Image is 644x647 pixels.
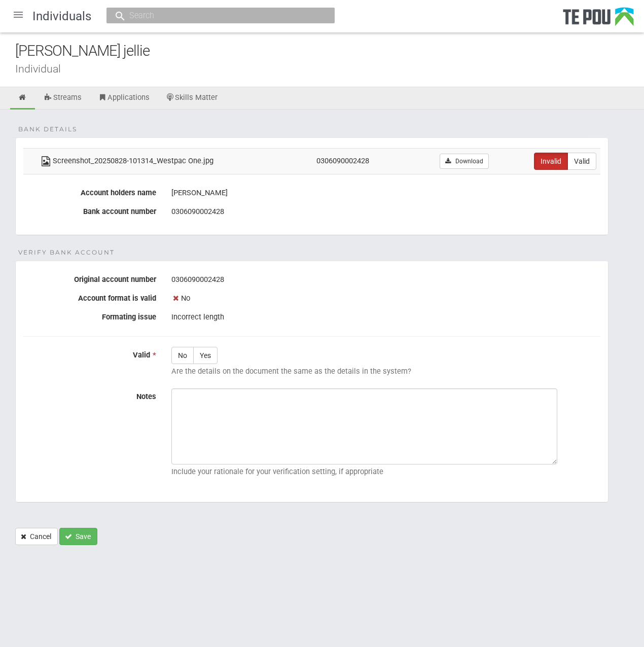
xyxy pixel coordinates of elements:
[171,203,600,221] div: 0306090002428
[193,347,218,364] label: Yes
[136,392,156,401] span: Notes
[15,528,58,545] a: Cancel
[171,367,600,376] p: Are the details on the document the same as the details in the system?
[171,347,194,364] label: No
[171,309,600,326] div: Incorrect length
[15,40,644,62] div: [PERSON_NAME] jellie
[171,290,600,307] div: No
[16,290,164,303] label: Account format is valid
[18,248,115,257] span: Verify Bank Account
[158,87,226,110] a: Skills Matter
[16,271,164,284] label: Original account number
[171,185,600,202] div: [PERSON_NAME]
[312,148,405,174] td: 0306090002428
[18,125,77,134] span: Bank details
[35,148,312,174] td: Screenshot_20250828-101314_Westpac One.jpg
[567,153,596,170] label: Valid
[90,87,157,110] a: Applications
[16,309,164,321] label: Formating issue
[59,528,97,545] button: Save
[133,350,150,360] span: Valid
[36,87,89,110] a: Streams
[16,185,164,197] label: Account holders name
[171,467,600,476] p: Include your rationale for your verification setting, if appropriate
[171,271,600,289] div: 0306090002428
[534,153,568,170] label: Invalid
[15,63,644,74] div: Individual
[16,203,164,216] label: Bank account number
[126,10,305,21] input: Search
[440,154,489,169] a: Download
